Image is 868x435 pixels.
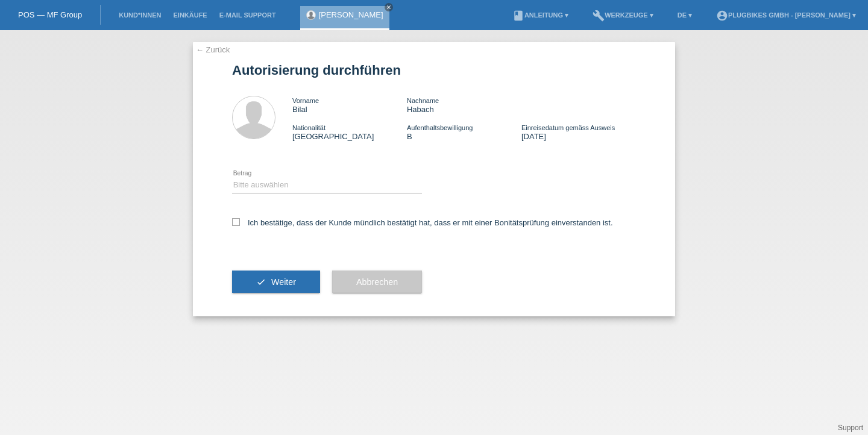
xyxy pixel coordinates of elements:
[521,124,615,131] span: Einreisedatum gemäss Ausweis
[407,96,521,114] div: Habach
[587,11,659,19] a: buildWerkzeuge ▾
[232,271,320,293] button: check Weiter
[710,11,862,19] a: account_circlePlugBikes GmbH - [PERSON_NAME] ▾
[716,10,728,22] i: account_circle
[385,3,393,11] a: close
[292,123,407,141] div: [GEOGRAPHIC_DATA]
[671,11,698,19] a: DE ▾
[593,10,605,22] i: build
[356,277,398,287] span: Abbrechen
[271,277,296,287] span: Weiter
[232,218,613,227] label: Ich bestätige, dass der Kunde mündlich bestätigt hat, dass er mit einer Bonitätsprüfung einversta...
[319,10,383,19] a: [PERSON_NAME]
[512,10,524,22] i: book
[838,424,863,432] a: Support
[232,63,636,78] h1: Autorisierung durchführen
[521,123,636,141] div: [DATE]
[213,11,282,19] a: E-Mail Support
[332,271,422,293] button: Abbrechen
[18,10,82,19] a: POS — MF Group
[196,45,230,54] a: ← Zurück
[256,277,266,287] i: check
[506,11,574,19] a: bookAnleitung ▾
[407,123,521,141] div: B
[407,124,473,131] span: Aufenthaltsbewilligung
[167,11,213,19] a: Einkäufe
[407,97,439,104] span: Nachname
[292,124,325,131] span: Nationalität
[386,4,392,10] i: close
[113,11,167,19] a: Kund*innen
[292,97,319,104] span: Vorname
[292,96,407,114] div: Bilal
